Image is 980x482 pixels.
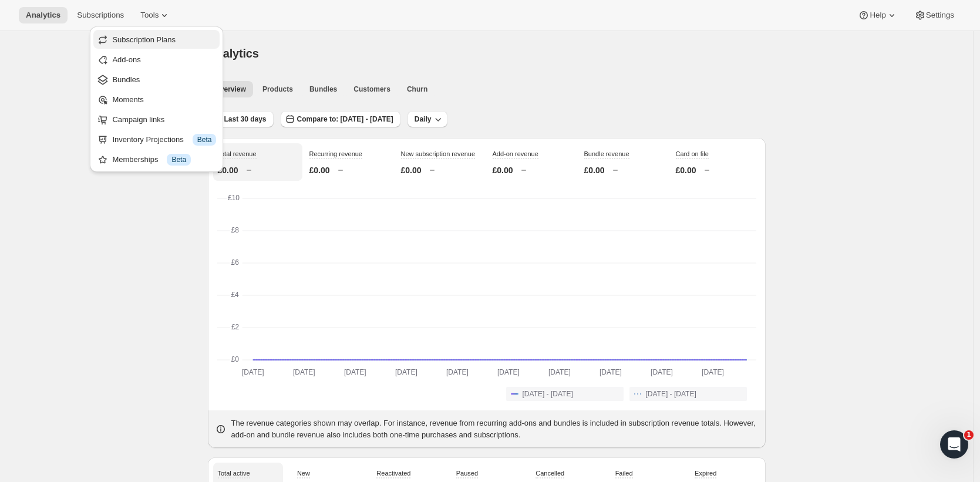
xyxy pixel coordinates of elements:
[297,114,393,124] span: Compare to: [DATE] - [DATE]
[112,35,176,44] span: Subscription Plans
[907,7,961,23] button: Settings
[218,164,238,176] p: £0.00
[224,114,267,124] span: Last 30 days
[19,7,68,23] button: Analytics
[497,368,519,376] text: [DATE]
[93,30,220,49] button: Subscription Plans
[353,85,390,94] span: Customers
[171,155,186,164] span: Beta
[281,111,400,127] button: Compare to: [DATE] - [DATE]
[851,7,904,23] button: Help
[26,11,60,20] span: Analytics
[401,164,422,176] p: £0.00
[493,150,538,157] span: Add-on revenue
[548,368,571,376] text: [DATE]
[343,368,366,376] text: [DATE]
[93,130,220,149] button: Inventory Projections
[77,11,124,20] span: Subscriptions
[231,258,239,267] text: £6
[112,55,140,64] span: Add-ons
[231,323,239,331] text: £2
[133,7,177,23] button: Tools
[615,470,633,477] span: Failed
[208,47,259,60] span: Analytics
[112,154,216,166] div: Memberships
[262,85,293,94] span: Products
[93,70,220,89] button: Bundles
[456,470,478,477] span: Paused
[493,164,513,176] p: £0.00
[93,90,220,109] button: Moments
[584,164,605,176] p: £0.00
[218,470,250,477] span: Total active
[93,50,220,69] button: Add-ons
[215,85,246,94] span: Overview
[70,7,131,23] button: Subscriptions
[309,150,363,157] span: Recurring revenue
[93,150,220,168] button: Memberships
[401,150,476,157] span: New subscription revenue
[112,134,216,146] div: Inventory Projections
[297,470,310,477] span: New
[140,11,159,20] span: Tools
[231,226,239,234] text: £8
[446,368,468,376] text: [DATE]
[218,150,257,157] span: Total revenue
[231,355,239,363] text: £0
[523,389,573,399] span: [DATE] - [DATE]
[112,95,143,104] span: Moments
[584,150,629,157] span: Bundle revenue
[964,430,974,440] span: 1
[695,470,716,477] span: Expired
[506,387,624,401] button: [DATE] - [DATE]
[395,368,417,376] text: [DATE]
[112,75,140,84] span: Bundles
[231,291,239,299] text: £4
[197,135,212,144] span: Beta
[208,111,274,127] button: Last 30 days
[926,11,954,20] span: Settings
[228,194,240,202] text: £10
[231,417,759,441] p: The revenue categories shown may overlap. For instance, revenue from recurring add-ons and bundle...
[376,470,410,477] span: Reactivated
[702,368,724,376] text: [DATE]
[600,368,622,376] text: [DATE]
[676,150,709,157] span: Card on file
[415,114,432,124] span: Daily
[646,389,696,399] span: [DATE] - [DATE]
[676,164,696,176] p: £0.00
[309,85,337,94] span: Bundles
[870,11,885,20] span: Help
[112,115,164,124] span: Campaign links
[940,430,968,459] iframe: Intercom live chat
[629,387,747,401] button: [DATE] - [DATE]
[408,111,448,127] button: Daily
[651,368,673,376] text: [DATE]
[241,368,264,376] text: [DATE]
[93,110,220,129] button: Campaign links
[407,85,427,94] span: Churn
[536,470,564,477] span: Cancelled
[309,164,330,176] p: £0.00
[292,368,315,376] text: [DATE]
